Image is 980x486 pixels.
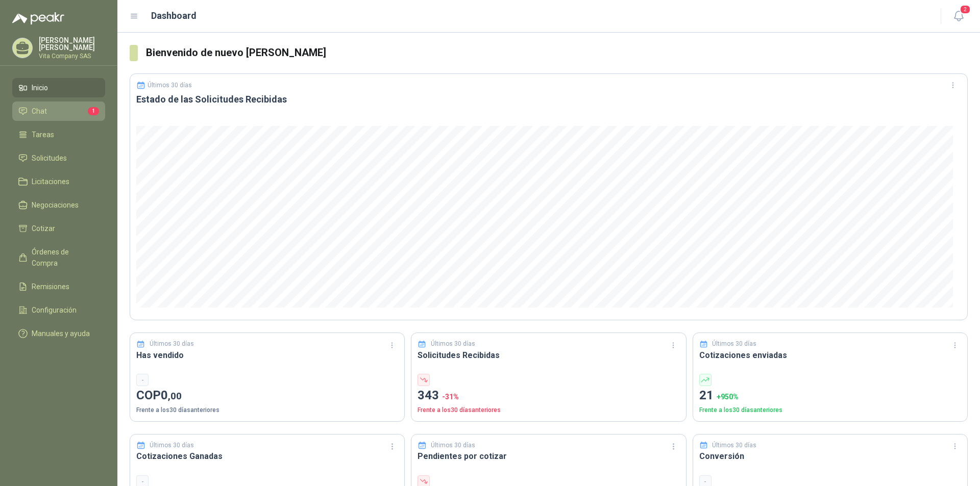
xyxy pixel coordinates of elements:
p: 21 [699,386,961,405]
a: Manuales y ayuda [12,324,105,343]
p: [PERSON_NAME] [PERSON_NAME] [39,37,105,51]
h3: Conversión [699,450,961,463]
p: Últimos 30 días [150,339,194,349]
p: Últimos 30 días [712,441,756,450]
span: + 950 % [717,393,739,401]
a: Remisiones [12,277,105,296]
span: Solicitudes [32,152,67,164]
span: Cotizar [32,223,55,234]
div: - [136,374,149,386]
h3: Has vendido [136,349,398,362]
p: Últimos 30 días [712,339,756,349]
a: Configuración [12,300,105,320]
img: Logo peakr [12,12,64,24]
span: Licitaciones [32,176,69,187]
a: Negociaciones [12,195,105,215]
a: Tareas [12,125,105,144]
span: Tareas [32,129,54,140]
h3: Cotizaciones Ganadas [136,450,398,463]
span: Remisiones [32,281,69,292]
h3: Solicitudes Recibidas [418,349,679,362]
p: Últimos 30 días [150,441,194,450]
h3: Bienvenido de nuevo [PERSON_NAME] [146,45,968,61]
p: Últimos 30 días [148,82,192,89]
p: COP [136,386,398,405]
span: Órdenes de Compra [32,246,95,269]
span: ,00 [168,390,182,402]
h3: Pendientes por cotizar [418,450,679,463]
p: Frente a los 30 días anteriores [136,405,398,415]
span: Manuales y ayuda [32,328,90,339]
span: Configuración [32,304,77,316]
a: Cotizar [12,219,105,238]
span: 0 [161,388,182,402]
h3: Cotizaciones enviadas [699,349,961,362]
span: -31 % [442,393,459,401]
p: Frente a los 30 días anteriores [699,405,961,415]
span: Inicio [32,82,48,93]
p: Últimos 30 días [431,339,475,349]
p: 343 [418,386,679,405]
a: Chat1 [12,101,105,121]
a: Órdenes de Compra [12,242,105,273]
a: Licitaciones [12,172,105,191]
p: Vita Company SAS [39,53,105,59]
span: Chat [32,106,47,117]
span: 2 [960,5,971,14]
span: Negociaciones [32,199,79,211]
a: Solicitudes [12,148,105,168]
h3: Estado de las Solicitudes Recibidas [136,93,961,106]
p: Últimos 30 días [431,441,475,450]
span: 1 [88,107,99,115]
button: 2 [949,7,968,25]
h1: Dashboard [151,9,197,23]
a: Inicio [12,78,105,97]
p: Frente a los 30 días anteriores [418,405,679,415]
